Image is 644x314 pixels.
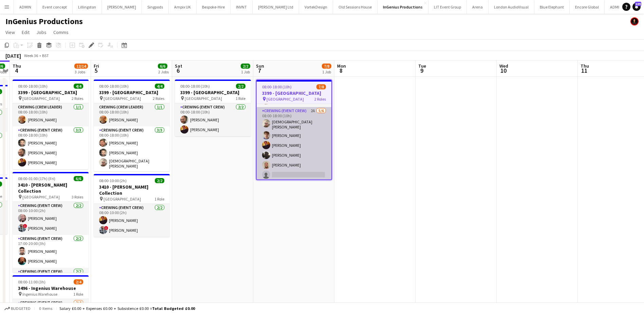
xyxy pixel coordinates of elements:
[534,0,570,14] button: Blue Elephant
[322,64,331,69] span: 7/8
[266,97,304,102] span: [GEOGRAPHIC_DATA]
[94,89,170,95] h3: 3399 - [GEOGRAPHIC_DATA]
[299,0,333,14] button: VortekDesign
[256,63,264,69] span: Sun
[13,89,89,95] h3: 3399 - [GEOGRAPHIC_DATA]
[104,226,108,230] span: !
[13,202,89,235] app-card-role: Crewing (Event Crew)2/208:00-10:00 (2h)[PERSON_NAME]![PERSON_NAME]
[22,53,39,58] span: Week 36
[19,28,32,37] a: Edit
[322,69,331,74] div: 1 Job
[13,285,89,291] h3: 3496 - Ingenius Warehouse
[153,96,164,101] span: 2 Roles
[36,29,47,35] span: Jobs
[5,29,15,35] span: View
[337,63,346,69] span: Mon
[73,292,83,297] span: 1 Role
[605,0,641,14] button: ADMIN - LEAVE
[570,0,605,14] button: Encore Global
[256,80,332,180] app-job-card: 08:00-18:00 (10h)7/83399 - [GEOGRAPHIC_DATA] [GEOGRAPHIC_DATA]2 RolesCrewing (Crew Leader)2/208:0...
[13,103,89,126] app-card-role: Crewing (Crew Leader)1/108:00-18:00 (10h)[PERSON_NAME]
[72,96,83,101] span: 2 Roles
[333,0,378,14] button: Old Sessions House
[231,0,253,14] button: INVNT
[13,63,21,69] span: Thu
[74,176,83,181] span: 6/6
[22,194,60,199] span: [GEOGRAPHIC_DATA]
[316,84,326,89] span: 7/8
[94,126,170,171] app-card-role: Crewing (Event Crew)3/308:00-18:00 (10h)[PERSON_NAME][PERSON_NAME][DEMOGRAPHIC_DATA][PERSON_NAME]
[13,126,89,169] app-card-role: Crewing (Event Crew)3/308:00-18:00 (10h)[PERSON_NAME][PERSON_NAME][PERSON_NAME]
[73,0,102,14] button: Lillingston
[169,0,197,14] button: Ampix UK
[11,306,31,311] span: Budgeted
[94,184,170,196] h3: 3410 - [PERSON_NAME] Collection
[579,67,589,74] span: 11
[255,67,264,74] span: 7
[94,204,170,237] app-card-role: Crewing (Event Crew)2/208:00-10:00 (2h)[PERSON_NAME]![PERSON_NAME]
[12,67,21,74] span: 4
[75,69,88,74] div: 3 Jobs
[13,80,89,169] app-job-card: 08:00-18:00 (10h)4/43399 - [GEOGRAPHIC_DATA] [GEOGRAPHIC_DATA]2 RolesCrewing (Crew Leader)1/108:0...
[13,235,89,268] app-card-role: Crewing (Event Crew)2/217:00-20:00 (3h)[PERSON_NAME][PERSON_NAME]
[3,305,32,312] button: Budgeted
[498,67,508,74] span: 10
[185,96,222,101] span: [GEOGRAPHIC_DATA]
[154,196,164,202] span: 1 Role
[18,84,48,89] span: 08:00-18:00 (10h)
[99,84,129,89] span: 08:00-18:00 (10h)
[94,174,170,237] app-job-card: 08:00-10:00 (2h)2/23410 - [PERSON_NAME] Collection [GEOGRAPHIC_DATA]1 RoleCrewing (Event Crew)2/2...
[174,67,182,74] span: 6
[499,63,508,69] span: Wed
[262,84,292,89] span: 08:00-18:00 (10h)
[74,84,83,89] span: 4/4
[99,178,127,183] span: 08:00-10:00 (2h)
[241,64,250,69] span: 2/2
[94,80,170,171] app-job-card: 08:00-18:00 (10h)4/43399 - [GEOGRAPHIC_DATA] [GEOGRAPHIC_DATA]2 RolesCrewing (Crew Leader)1/108:0...
[93,67,99,74] span: 5
[104,196,141,202] span: [GEOGRAPHIC_DATA]
[417,67,426,74] span: 9
[34,28,49,37] a: Jobs
[236,84,245,89] span: 2/2
[257,107,331,181] app-card-role: Crewing (Event Crew)2A5/608:00-18:00 (10h)[DEMOGRAPHIC_DATA][PERSON_NAME][PERSON_NAME][PERSON_NAM...
[74,279,83,284] span: 2/4
[51,28,71,37] a: Comms
[253,0,299,14] button: [PERSON_NAME] Ltd
[632,3,641,11] a: 109
[102,0,142,14] button: [PERSON_NAME]
[53,29,69,35] span: Comms
[74,64,88,69] span: 12/14
[581,63,589,69] span: Thu
[59,306,195,311] div: Salary £0.00 + Expenses £0.00 + Subsistence £0.00 =
[42,53,49,58] div: BST
[236,96,245,101] span: 1 Role
[22,29,30,35] span: Edit
[155,178,164,183] span: 2/2
[336,67,346,74] span: 8
[467,0,489,14] button: Arena
[13,182,89,194] h3: 3410 - [PERSON_NAME] Collection
[94,63,99,69] span: Fri
[13,172,89,273] app-job-card: 08:00-01:00 (17h) (Fri)6/63410 - [PERSON_NAME] Collection [GEOGRAPHIC_DATA]3 RolesCrewing (Event ...
[5,52,21,59] div: [DATE]
[489,0,534,14] button: London AudioVisual
[378,0,428,14] button: InGenius Productions
[142,0,169,14] button: Singpods
[175,89,251,95] h3: 3399 - [GEOGRAPHIC_DATA]
[197,0,231,14] button: Bespoke-Hire
[175,80,251,136] div: 08:00-18:00 (10h)2/23399 - [GEOGRAPHIC_DATA] [GEOGRAPHIC_DATA]1 RoleCrewing (Event Crew)2/208:00-...
[158,64,167,69] span: 6/6
[314,97,326,102] span: 2 Roles
[428,0,467,14] button: LIT Event Group
[257,90,331,96] h3: 3399 - [GEOGRAPHIC_DATA]
[155,84,164,89] span: 4/4
[104,96,141,101] span: [GEOGRAPHIC_DATA]
[635,2,641,6] span: 109
[180,84,210,89] span: 08:00-18:00 (10h)
[22,292,57,297] span: Ingenius Warehouse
